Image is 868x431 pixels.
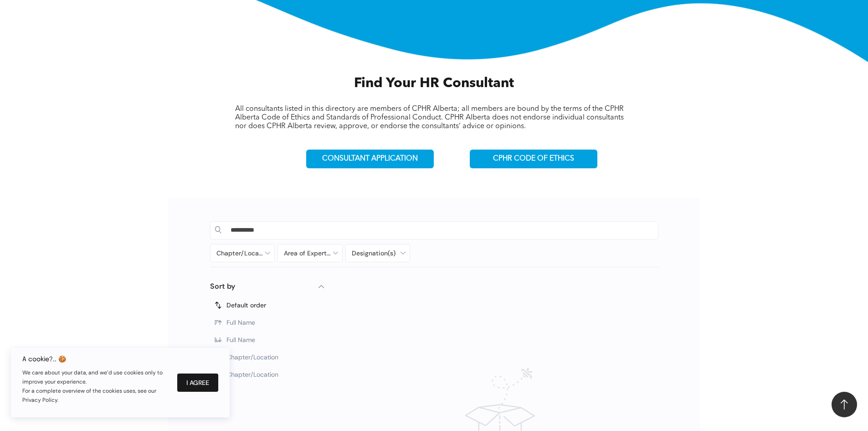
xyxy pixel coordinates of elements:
h6: A cookie?.. 🍪 [22,355,168,363]
span: Default order [226,301,266,309]
span: All consultants listed in this directory are members of CPHR Alberta; all members are bound by th... [235,105,624,130]
span: Chapter/Location [226,370,278,379]
p: We care about your data, and we’d use cookies only to improve your experience. For a complete ove... [22,368,168,405]
a: CONSULTANT APPLICATION [306,150,434,168]
a: CPHR CODE OF ETHICS [470,150,597,168]
span: CPHR CODE OF ETHICS [493,155,574,163]
p: Sort by [210,281,235,292]
span: CONSULTANT APPLICATION [322,155,418,163]
span: Full Name [226,318,255,327]
span: Chapter/Location [226,353,278,361]
button: I Agree [177,374,218,392]
span: Find Your HR Consultant [354,77,514,90]
span: Full Name [226,336,255,344]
